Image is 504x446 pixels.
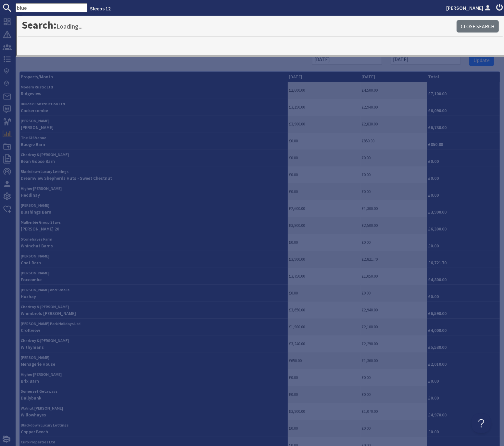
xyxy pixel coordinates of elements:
small: [PERSON_NAME] [21,270,49,275]
th: Croftview [20,319,288,335]
a: £1,900.00 [289,324,305,330]
th: £6,090.00 [427,99,500,116]
th: [DATE] [361,72,427,82]
iframe: Toggle Customer Support [472,413,491,433]
img: staytech_i_w-64f4e8e9ee0a9c174fd5317b4b171b261742d2d393467e5bdba4413f4f884c10.svg [3,436,10,443]
a: £0.00 [289,392,298,397]
th: £6,590.00 [427,302,500,319]
a: £2,821.70 [362,256,378,262]
th: Cockercombe [20,99,288,116]
small: Blackdown Luxury Lettings [21,423,69,427]
a: £1,070.00 [362,409,378,414]
small: The 616 Venue [21,135,46,140]
small: Curb Properties Ltd [21,439,55,444]
small: [PERSON_NAME] [21,203,49,208]
small: [PERSON_NAME] and Smalls [21,287,69,292]
a: Sleeps 12 [90,5,111,12]
th: £0.00 [427,420,500,437]
a: £3,240.00 [289,341,305,347]
a: £0.00 [289,172,298,177]
small: Somerset Getaways [21,389,57,394]
th: Menagerie House [20,352,288,369]
a: £0.00 [289,375,298,380]
th: Whimbrels [PERSON_NAME] [20,302,288,319]
small: Loading... [57,22,82,30]
th: Foxcombe [20,268,288,285]
small: [PERSON_NAME] [21,355,49,360]
th: £850.00 [427,133,500,150]
a: £3,900.00 [289,121,305,127]
th: Copper Beech [20,420,288,437]
th: Whinchat Barns [20,234,288,251]
th: £7,100.00 [427,82,500,99]
a: £0.00 [289,155,298,161]
th: £0.00 [427,285,500,302]
small: Chedzoy & [PERSON_NAME] [21,338,69,343]
a: £0.00 [362,240,371,245]
input: End Day [391,54,460,65]
small: Higher [PERSON_NAME] [21,186,62,191]
th: £5,530.00 [427,335,500,352]
a: £2,600.00 [289,206,305,211]
th: £0.00 [427,166,500,183]
small: Higher [PERSON_NAME] [21,372,62,377]
a: £3,750.00 [289,273,305,279]
a: £1,360.00 [362,358,378,363]
th: Huxhay [20,285,288,302]
a: £0.00 [289,426,298,431]
h1: Search: [22,19,457,31]
th: Blushings Barn [20,200,288,217]
a: £0.00 [362,375,371,380]
a: £0.00 [362,426,371,431]
th: Property/Month [20,72,288,82]
th: [PERSON_NAME] [20,116,288,133]
a: £2,600.00 [289,87,305,93]
a: £1,300.00 [362,206,378,211]
a: £0.00 [289,240,298,245]
small: [PERSON_NAME] [21,254,49,258]
th: Bean Goose Barn [20,150,288,166]
small: Chedzoy & [PERSON_NAME] [21,304,69,309]
th: Dreamview Shepherds Huts - Sweet Chestnut [20,166,288,183]
a: £0.00 [289,290,298,296]
a: £1,050.00 [362,273,378,279]
a: £0.00 [362,155,371,161]
a: £3,150.00 [289,104,305,110]
small: Malherbie Group Stays [21,220,61,225]
small: Buildex Construction Ltd [21,101,65,106]
a: £0.00 [362,290,371,296]
a: £0.00 [289,138,298,144]
small: Modern Rustic Ltd [21,85,53,89]
th: £6,300.00 [427,217,500,234]
th: [PERSON_NAME] 20 [20,217,288,234]
a: £2,100.00 [362,324,378,330]
a: £0.00 [362,189,371,194]
a: £650.00 [289,358,302,363]
a: [PERSON_NAME] [446,4,492,12]
th: £4,970.00 [427,403,500,420]
a: £2,940.00 [362,104,378,110]
small: [PERSON_NAME] Park Holidays Ltd [21,321,81,326]
th: £0.00 [427,234,500,251]
th: £0.00 [427,150,500,166]
th: £2,010.00 [427,352,500,369]
a: £0.00 [362,172,371,177]
small: [PERSON_NAME] [21,118,49,123]
th: Ridgeview [20,82,288,99]
th: Willowhayes [20,403,288,420]
th: £6,730.00 [427,116,500,133]
input: Start Day [312,54,382,65]
a: £2,940.00 [362,307,378,313]
th: [DATE] [288,72,360,82]
a: £3,900.00 [289,256,305,262]
span: Update [473,57,490,63]
a: £850.00 [362,138,375,144]
a: £0.00 [362,392,371,397]
a: Close Search [457,20,499,33]
th: £0.00 [427,183,500,200]
th: £4,000.00 [427,319,500,335]
th: Dallybank [20,386,288,403]
th: Total [427,72,500,82]
button: Update [469,54,494,66]
th: Brix Barn [20,369,288,386]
